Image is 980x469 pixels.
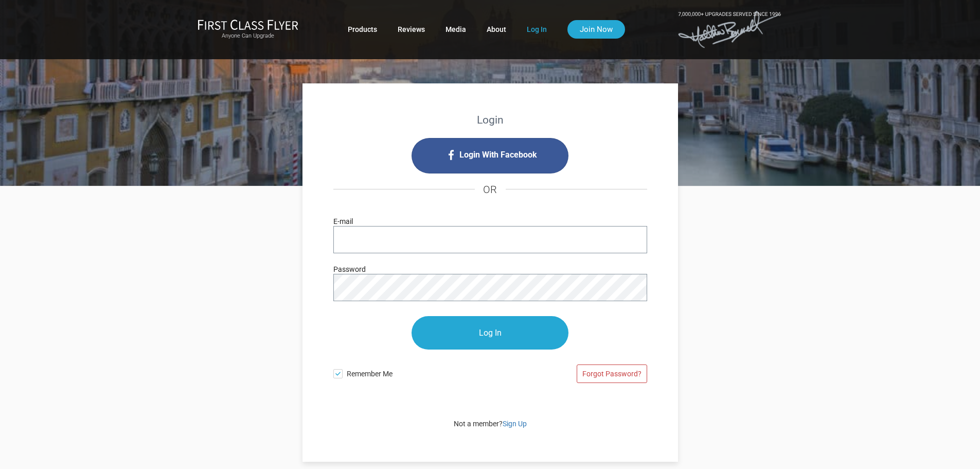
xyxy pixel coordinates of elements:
[527,20,547,39] a: Log In
[198,19,298,40] a: First Class FlyerAnyone Can Upgrade
[487,20,506,39] a: About
[333,216,353,227] label: E-mail
[333,264,366,275] label: Password
[198,19,298,30] img: First Class Flyer
[412,138,568,173] i: Login with Facebook
[503,420,527,428] a: Sign Up
[347,364,490,379] span: Remember Me
[412,316,568,350] input: Log In
[348,20,377,39] a: Products
[333,173,647,205] h4: OR
[459,147,537,163] span: Login With Facebook
[577,364,647,383] a: Forgot Password?
[454,420,527,428] span: Not a member?
[398,20,425,39] a: Reviews
[198,32,298,40] small: Anyone Can Upgrade
[567,20,625,39] a: Join Now
[477,114,504,126] strong: Login
[446,20,466,39] a: Media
